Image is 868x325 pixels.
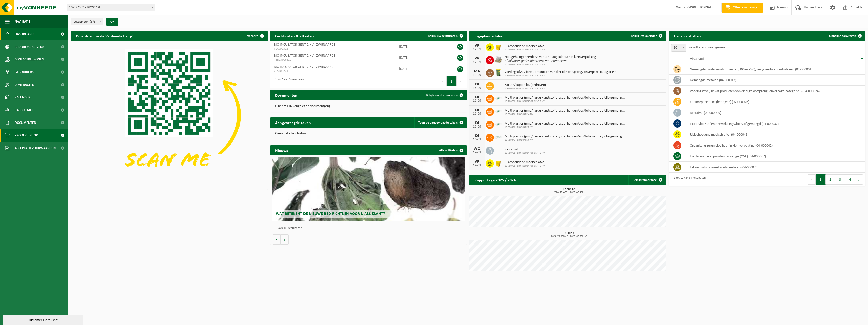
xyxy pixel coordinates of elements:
[273,234,281,245] button: Vorige
[276,212,385,216] span: Wat betekent de nieuwe RED-richtlijn voor u als klant?
[505,70,616,74] span: Voedingsafval, bevat producten van dierlijke oorsprong, onverpakt, categorie 3
[428,34,458,38] span: Bekijk uw certificaten
[505,139,625,142] span: 10-789343 - BIOSCAPE C NV
[270,31,319,41] h2: Certificaten & attesten
[274,47,391,51] span: VLA902502
[472,69,482,73] div: MA
[671,44,686,51] span: 10
[721,3,763,13] a: Offerte aanvragen
[686,140,866,151] td: organische zuren vloeibaar in kleinverpakking (04-000042)
[816,174,826,185] button: 1
[829,34,856,38] span: Ophaling aanvragen
[274,54,335,58] span: BIO INCUBATOR GENT 2 NV - ZWIJNAARDE
[439,76,447,86] button: Previous
[808,174,816,185] button: Previous
[505,63,596,66] span: 10-780788 - BIO INCUBATOR GENT 2 NV
[494,43,503,51] img: LP-SB-00050-HPE-22
[472,99,482,103] div: 16-09
[472,48,482,51] div: 12-09
[472,73,482,77] div: 15-09
[424,31,466,41] a: Bekijk uw certificaten
[505,55,596,59] span: Niet gehalogeneerde solventen - laagcalorisch in kleinverpakking
[505,165,545,168] span: 10-780788 - BIO INCUBATOR GENT 2 NV
[505,113,625,116] span: 10-870426 - BIOSCAPE A NV
[732,5,761,10] span: Offerte aanvragen
[15,116,36,129] span: Documenten
[472,60,482,64] div: 12-09
[457,76,464,86] button: Next
[106,18,118,26] button: OK
[472,151,482,154] div: 17-09
[472,86,482,90] div: 16-09
[274,65,335,69] span: BIO INCUBATOR GENT 2 NV - ZWIJNAARDE
[494,120,503,129] img: LP-SK-00500-LPE-16
[631,34,657,38] span: Bekijk uw kalender
[472,164,482,167] div: 19-09
[15,142,56,154] span: Acceptatievoorwaarden
[15,28,34,40] span: Dashboard
[275,105,462,108] p: U heeft 1163 ongelezen document(en).
[74,18,97,26] span: Vestigingen
[270,145,293,155] h2: Nieuws
[494,133,503,141] img: LP-SK-00500-LPE-16
[15,40,44,53] span: Bedrijfsgegevens
[686,129,866,140] td: risicohoudend medisch afval (04-000041)
[472,160,482,164] div: VR
[71,41,268,189] img: Download de VHEPlus App
[472,188,666,194] h3: Tonnage
[469,175,521,185] h2: Rapportage 2025 / 2024
[67,4,155,11] span: 10-877559 - BIOSCAPE
[472,235,666,238] span: 2024: 73,000 m3 - 2025: 67,680 m3
[274,43,335,47] span: BIO INCUBATOR GENT 2 NV - ZWIJNAARDE
[687,6,714,9] strong: CASPER TONNAER
[395,63,440,74] td: [DATE]
[505,160,545,165] span: Risicohoudend medisch afval
[686,64,866,75] td: gemengde harde kunststoffen (PE, PP en PVC), recycleerbaar (industrieel) (04-000001)
[472,108,482,112] div: DI
[628,175,666,185] a: Bekijk rapportage
[505,152,545,155] span: 10-780788 - BIO INCUBATOR GENT 2 NV
[15,129,38,142] span: Product Shop
[472,125,482,129] div: 16-09
[472,82,482,86] div: DI
[472,95,482,99] div: DI
[686,151,866,162] td: elektronische apparatuur - overige (OVE) (04-000067)
[15,15,30,28] span: Navigatie
[690,57,704,61] span: Afvalstof
[505,74,616,77] span: 10-780788 - BIO INCUBATOR GENT 2 NV
[494,68,503,77] img: WB-0140-HPE-GN-50
[686,75,866,86] td: gemengde metalen (04-000017)
[247,34,258,38] span: Verberg
[472,147,482,151] div: WO
[15,78,34,91] span: Contracten
[67,4,155,11] span: 10-877559 - BIOSCAPE
[15,91,30,104] span: Kalender
[71,18,103,25] button: Vestigingen(6/6)
[845,174,855,185] button: 4
[435,145,466,155] a: Alle artikelen
[15,104,34,116] span: Rapportage
[505,44,545,48] span: Risicohoudend medisch afval
[505,59,567,63] i: Afvalwater gedesinfecteerd met eumonium
[835,174,845,185] button: 3
[825,31,865,41] a: Ophaling aanvragen
[472,134,482,138] div: DI
[414,117,466,128] a: Toon de aangevraagde taken
[627,31,666,41] a: Bekijk uw kalender
[273,76,304,87] div: 1 tot 3 van 3 resultaten
[472,112,482,116] div: 16-09
[272,157,465,221] a: Wat betekent de nieuwe RED-richtlijn voor u als klant?
[505,126,625,129] span: 10-870428 - BIOSCAPE B NV
[686,96,866,107] td: karton/papier, los (bedrijven) (04-000026)
[426,94,458,97] span: Bekijk uw documenten
[826,174,835,185] button: 2
[494,107,503,116] img: LP-SK-00500-LPE-16
[686,118,866,129] td: fixeervloeistof en ontwikkelingsvloeistof gemengd (04-000037)
[395,52,440,63] td: [DATE]
[671,174,706,185] div: 1 tot 10 van 34 resultaten
[669,31,706,41] h2: Uw afvalstoffen
[469,31,510,41] h2: Ingeplande taken
[422,90,466,100] a: Bekijk uw documenten
[505,48,545,51] span: 10-780788 - BIO INCUBATOR GENT 2 NV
